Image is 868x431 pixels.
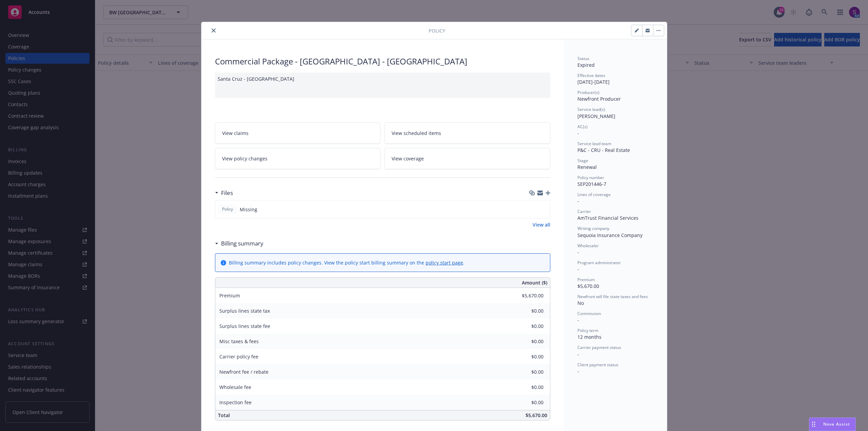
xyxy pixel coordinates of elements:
[215,148,381,169] a: View policy changes
[384,148,550,169] a: View coverage
[577,311,601,316] span: Commission
[577,147,630,153] span: P&C - CRU - Real Estate
[577,164,597,170] span: Renewal
[577,124,588,130] span: AC(s)
[219,338,259,345] span: Misc taxes & fees
[526,412,547,418] span: $5,670.00
[504,382,548,392] input: 0.00
[392,130,441,137] span: View scheduled items
[577,260,621,266] span: Program administrator
[219,369,269,375] span: Newfront fee / rebate
[577,294,648,299] span: Newfront will file state taxes and fees
[426,259,463,266] a: policy start page
[218,412,230,418] span: Total
[577,62,595,68] span: Expired
[577,73,605,78] span: Effective dates
[577,96,621,102] span: Newfront Producer
[577,243,599,249] span: Wholesaler
[504,336,548,347] input: 0.00
[221,206,234,212] span: Policy
[429,27,445,34] span: Policy
[215,73,550,98] div: Santa Cruz - [GEOGRAPHIC_DATA]
[823,421,850,427] span: Nova Assist
[577,113,615,119] span: [PERSON_NAME]
[504,352,548,362] input: 0.00
[577,106,605,112] span: Service lead(s)
[392,155,424,162] span: View coverage
[577,90,599,95] span: Producer(s)
[240,206,257,213] span: Missing
[577,266,579,272] span: -
[219,384,251,390] span: Wholesale fee
[522,279,547,286] span: Amount ($)
[215,239,263,248] div: Billing summary
[210,26,218,35] button: close
[219,353,258,360] span: Carrier policy fee
[219,292,240,299] span: Premium
[222,155,268,162] span: View policy changes
[504,397,548,408] input: 0.00
[219,308,270,314] span: Surplus lines state tax
[215,56,550,67] div: Commercial Package - [GEOGRAPHIC_DATA] - [GEOGRAPHIC_DATA]
[577,362,618,368] span: Client payment status
[809,417,856,431] button: Nova Assist
[229,259,465,266] div: Billing summary includes policy changes. View the policy start billing summary on the .
[577,368,579,374] span: -
[215,189,233,197] div: Files
[577,328,598,333] span: Policy term
[577,175,604,180] span: Policy number
[219,323,270,329] span: Surplus lines state fee
[222,130,249,137] span: View claims
[384,122,550,144] a: View scheduled items
[577,158,588,163] span: Stage
[577,334,601,340] span: 12 months
[504,367,548,377] input: 0.00
[577,215,638,221] span: AmTrust Financial Services
[809,418,818,431] div: Drag to move
[577,249,579,255] span: -
[577,283,599,289] span: $5,670.00
[577,345,621,350] span: Carrier payment status
[577,56,589,61] span: Status
[577,181,606,187] span: SEP201446-7
[577,198,579,204] span: -
[577,300,584,306] span: No
[504,306,548,316] input: 0.00
[577,226,609,231] span: Writing company
[215,122,381,144] a: View claims
[221,189,233,197] h3: Files
[577,209,591,214] span: Carrier
[577,130,579,136] span: -
[221,239,263,248] h3: Billing summary
[577,351,579,357] span: -
[577,232,643,238] span: Sequoia Insurance Company
[219,399,252,406] span: Inspection fee
[577,277,595,282] span: Premium
[577,73,653,85] div: [DATE] - [DATE]
[577,317,579,323] span: -
[504,321,548,331] input: 0.00
[577,192,611,197] span: Lines of coverage
[533,221,550,228] a: View all
[577,141,611,146] span: Service lead team
[504,291,548,301] input: 0.00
